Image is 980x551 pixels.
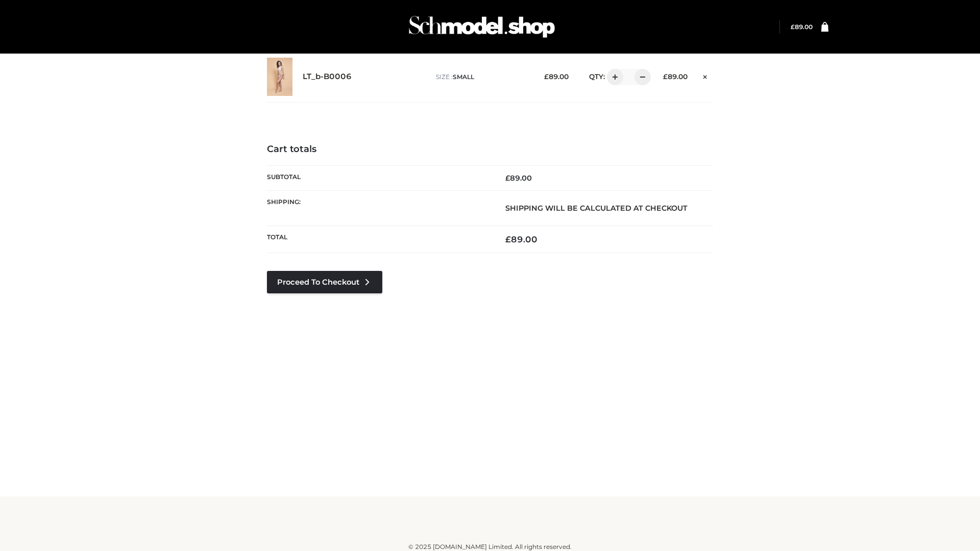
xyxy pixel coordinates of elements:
[453,73,474,81] span: SMALL
[303,72,352,82] a: LT_b-B0006
[505,173,532,183] bdi: 89.00
[267,226,490,253] th: Total
[505,173,510,183] span: £
[791,23,795,31] span: £
[267,190,490,226] th: Shipping:
[663,72,688,81] bdi: 89.00
[505,234,511,244] span: £
[267,58,292,96] img: LT_b-B0006 - SMALL
[791,23,813,31] a: £89.00
[505,204,688,213] strong: Shipping will be calculated at checkout
[405,7,558,47] img: Schmodel Admin 964
[436,72,528,82] p: size :
[267,165,490,190] th: Subtotal
[544,72,549,81] span: £
[698,69,713,82] a: Remove this item
[663,72,668,81] span: £
[267,271,382,293] a: Proceed to Checkout
[544,72,569,81] bdi: 89.00
[505,234,537,244] bdi: 89.00
[267,144,713,155] h4: Cart totals
[579,69,647,85] div: QTY:
[791,23,813,31] bdi: 89.00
